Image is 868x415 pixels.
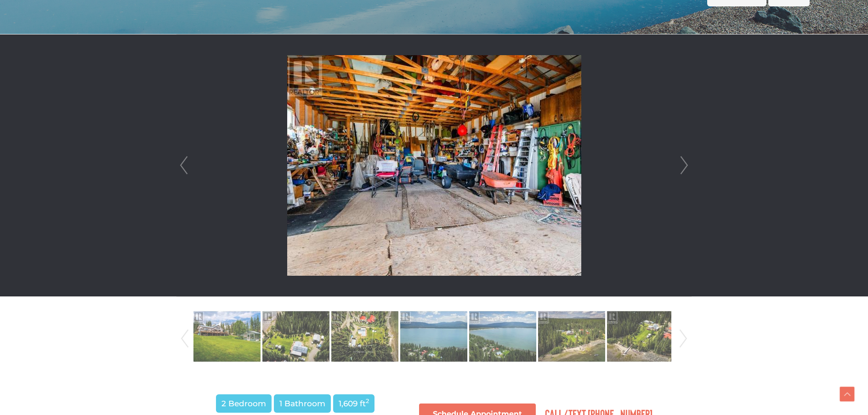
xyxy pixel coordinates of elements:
a: Next [676,307,690,370]
a: Prev [177,34,191,296]
a: Next [677,34,691,296]
img: Property-28651248-Photo-2.jpg [262,310,329,363]
img: Property-28651248-Photo-7.jpg [607,310,674,363]
img: 52 Lakeview Road, Whitehorse South, Yukon Y0B 1B0 - Photo 24 - 16658 [287,55,581,276]
span: 2 Bedroom [216,394,272,413]
img: Property-28651248-Photo-1.jpg [193,310,261,363]
img: Property-28651248-Photo-3.jpg [331,310,398,363]
a: Prev [178,307,192,370]
img: Property-28651248-Photo-5.jpg [469,310,536,363]
img: Property-28651248-Photo-6.jpg [538,310,605,363]
span: 1 Bathroom [274,394,331,413]
sup: 2 [366,398,369,404]
img: Property-28651248-Photo-4.jpg [400,310,467,363]
span: 1,609 ft [333,394,374,413]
